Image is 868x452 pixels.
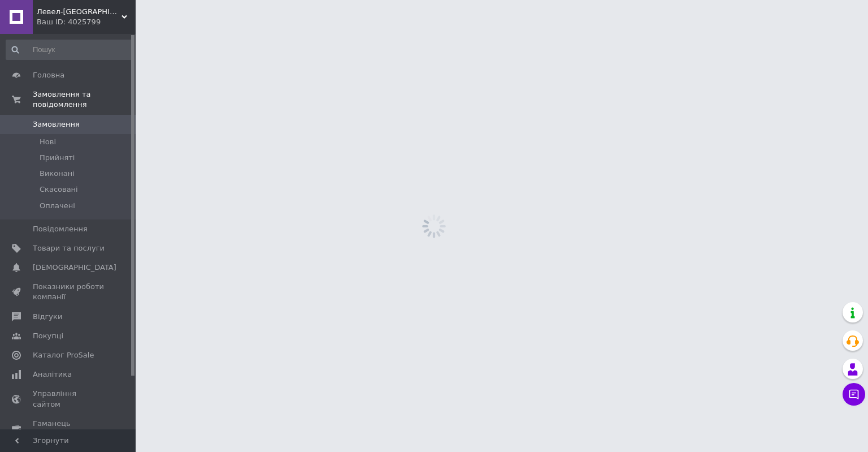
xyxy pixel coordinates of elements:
span: Головна [33,70,64,80]
span: Показники роботи компанії [33,282,105,302]
input: Пошук [6,40,133,60]
span: Замовлення та повідомлення [33,89,136,110]
span: Відгуки [33,312,62,322]
span: Покупці [33,331,63,341]
span: Левел-Україна [37,7,121,17]
span: Замовлення [33,119,80,130]
span: Оплачені [40,201,75,211]
span: Товари та послуги [33,243,105,253]
span: Гаманець компанії [33,419,105,439]
span: [DEMOGRAPHIC_DATA] [33,262,116,273]
span: Скасовані [40,184,78,195]
span: Повідомлення [33,224,88,234]
span: Управління сайтом [33,389,105,409]
button: Чат з покупцем [843,383,865,406]
span: Аналітика [33,369,72,380]
span: Прийняті [40,153,75,163]
span: Каталог ProSale [33,350,94,360]
span: Нові [40,137,56,147]
span: Виконані [40,169,75,179]
div: Ваш ID: 4025799 [37,17,136,27]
